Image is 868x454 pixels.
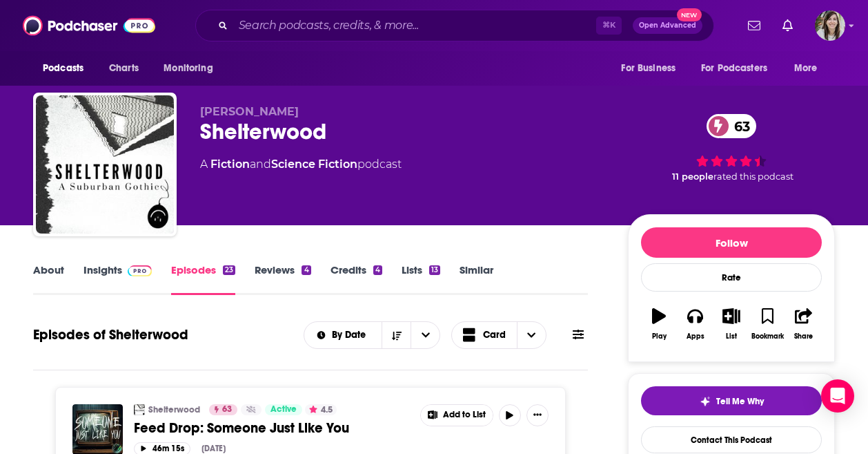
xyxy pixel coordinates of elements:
button: Open AdvancedNew [633,17,702,34]
span: Charts [109,59,139,78]
span: Open Advanced [639,22,696,29]
input: Search podcasts, credits, & more... [233,15,596,37]
a: Fiction [210,158,250,171]
span: and [250,158,271,171]
button: open menu [304,330,382,340]
span: For Podcasters [701,59,767,78]
button: Choose View [451,321,546,349]
button: 4.5 [305,404,337,415]
span: Podcasts [43,59,83,78]
button: Follow [641,227,822,258]
a: Active [265,404,302,415]
button: open menu [611,55,693,82]
a: Episodes23 [171,263,235,295]
div: [DATE] [201,444,226,453]
span: Monitoring [164,59,213,78]
a: Similar [460,263,493,295]
h1: Episodes of Shelterwood [33,326,188,343]
a: 63 [707,114,757,138]
button: Sort Direction [382,322,411,348]
img: Podchaser Pro [128,265,152,276]
button: Play [641,299,677,349]
span: By Date [332,330,371,340]
img: tell me why sparkle [700,396,711,407]
a: Contact This Podcast [641,426,822,453]
a: Science Fiction [271,158,357,171]
span: Tell Me Why [716,396,764,407]
button: open menu [692,55,787,82]
div: 4 [373,265,382,275]
button: open menu [33,55,101,82]
span: Feed Drop: Someone Just Like You [134,419,349,437]
button: Show profile menu [815,10,845,41]
a: Show notifications dropdown [777,14,798,37]
div: A podcast [200,156,402,173]
button: Apps [677,299,713,349]
span: For Business [621,59,675,78]
div: Play [652,332,667,341]
span: 11 people [672,171,713,182]
img: Podchaser - Follow, Share and Rate Podcasts [23,12,155,39]
span: 63 [720,114,757,138]
a: Credits4 [331,263,382,295]
div: List [726,332,737,341]
div: Rate [641,263,822,292]
div: 13 [429,265,440,275]
button: Show More Button [421,405,493,426]
button: open menu [154,55,230,82]
button: Share [786,299,822,349]
span: ⌘ K [596,17,622,35]
span: More [794,59,818,78]
div: 4 [302,265,310,275]
div: 23 [223,265,235,275]
span: Card [483,330,506,340]
span: 63 [222,403,232,417]
div: 63 11 peoplerated this podcast [628,105,835,191]
a: Charts [100,55,147,82]
button: Show More Button [526,404,549,426]
img: Shelterwood [134,404,145,415]
a: 63 [209,404,237,415]
a: Lists13 [402,263,440,295]
span: rated this podcast [713,171,793,182]
span: Logged in as devinandrade [815,10,845,41]
button: open menu [785,55,835,82]
img: Shelterwood [36,95,174,234]
button: Bookmark [749,299,785,349]
a: Feed Drop: Someone Just Like You [134,419,411,437]
div: Search podcasts, credits, & more... [195,10,714,41]
span: New [677,8,702,21]
button: open menu [411,322,440,348]
h2: Choose List sort [304,321,441,349]
img: User Profile [815,10,845,41]
a: InsightsPodchaser Pro [83,263,152,295]
a: Shelterwood [148,404,200,415]
a: Reviews4 [255,263,310,295]
a: About [33,263,64,295]
span: Active [270,403,297,417]
div: Open Intercom Messenger [821,379,854,413]
div: Bookmark [751,332,784,341]
a: Show notifications dropdown [742,14,766,37]
div: Apps [687,332,704,341]
div: Share [794,332,813,341]
button: tell me why sparkleTell Me Why [641,386,822,415]
span: [PERSON_NAME] [200,105,299,118]
span: Add to List [443,410,486,420]
button: List [713,299,749,349]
